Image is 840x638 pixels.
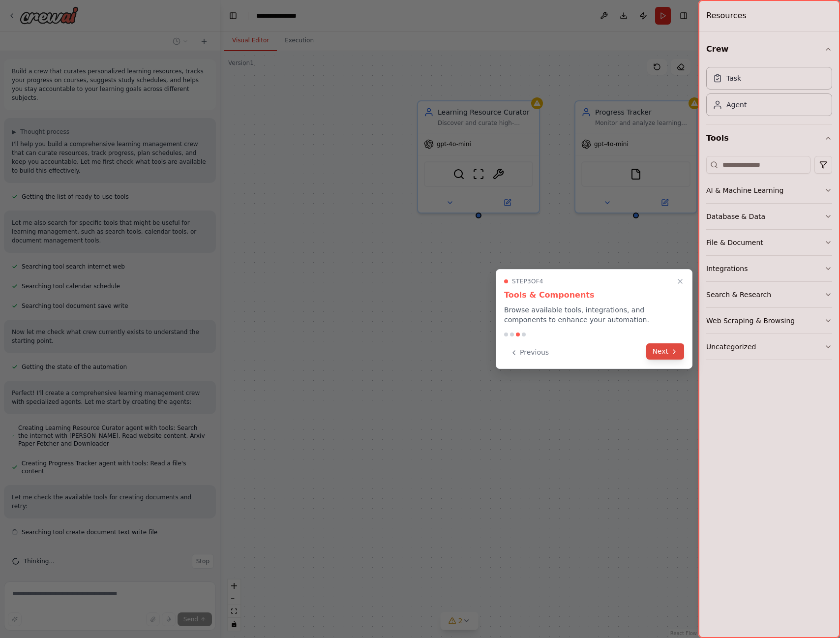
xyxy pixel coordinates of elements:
[674,275,686,287] button: Close walkthrough
[504,344,555,361] button: Previous
[504,305,684,325] p: Browse available tools, integrations, and components to enhance your automation.
[512,277,543,285] span: Step 3 of 4
[226,9,240,23] button: Hide left sidebar
[504,289,684,301] h3: Tools & Components
[646,343,684,360] button: Next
